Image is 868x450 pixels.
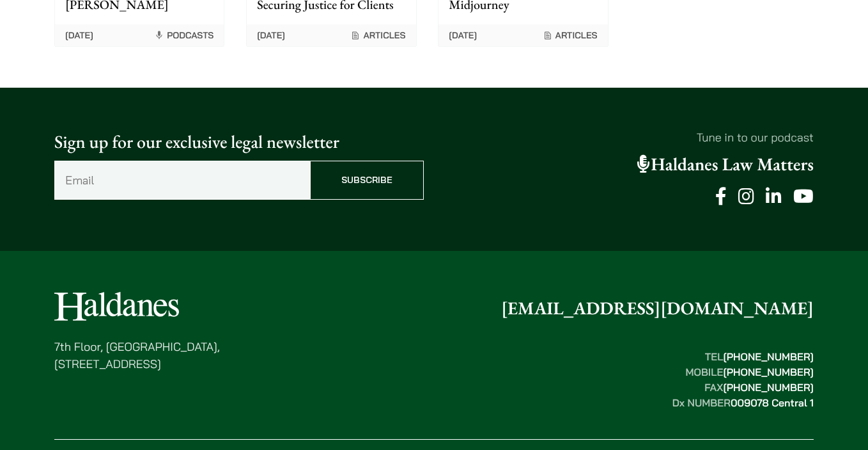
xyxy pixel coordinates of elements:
input: Email [54,161,310,200]
mark: [PHONE_NUMBER] [723,350,814,363]
strong: TEL MOBILE FAX Dx NUMBER [672,350,814,409]
input: Subscribe [310,161,424,200]
time: [DATE] [449,29,477,41]
p: Sign up for our exclusive legal newsletter [54,129,424,156]
img: Logo of Haldanes [54,292,179,321]
a: [EMAIL_ADDRESS][DOMAIN_NAME] [501,297,814,320]
time: [DATE] [257,29,285,41]
mark: [PHONE_NUMBER] [723,381,814,394]
span: Podcasts [154,29,213,41]
span: Articles [350,29,405,41]
p: 7th Floor, [GEOGRAPHIC_DATA], [STREET_ADDRESS] [54,338,220,373]
mark: 009078 Central 1 [731,396,814,409]
span: Articles [543,29,598,41]
time: [DATE] [65,29,93,41]
mark: [PHONE_NUMBER] [723,366,814,378]
a: Haldanes Law Matters [637,153,814,176]
p: Tune in to our podcast [444,129,814,146]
